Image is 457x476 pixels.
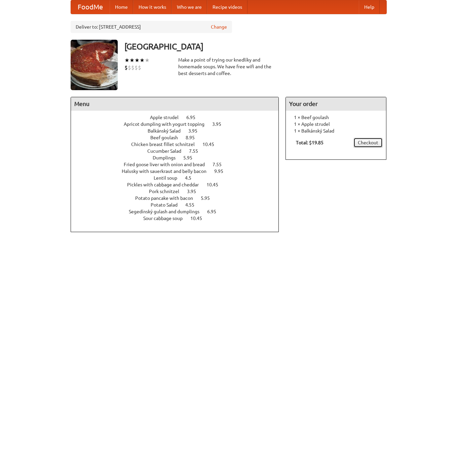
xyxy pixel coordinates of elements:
[122,169,213,174] span: Halusky with sauerkraut and belly bacon
[150,135,207,140] a: Beef goulash 8.95
[154,175,184,181] span: Lentil soup
[289,127,383,134] li: 1 × Balkánský Salad
[289,121,383,127] li: 1 × Apple strudel
[286,97,386,111] h4: Your order
[145,57,150,64] li: ★
[124,40,387,53] h3: [GEOGRAPHIC_DATA]
[148,128,187,134] span: Balkánský Salad
[129,209,206,214] span: Segedínský gulash and dumplings
[129,209,229,214] a: Segedínský gulash and dumplings 6.95
[143,216,189,221] span: Sour cabbage soup
[149,189,208,194] a: Pork schnitzel 3.95
[129,57,135,64] li: ★
[359,0,380,14] a: Help
[172,0,207,14] a: Who we are
[149,189,186,194] span: Pork schnitzel
[189,148,205,154] span: 7.55
[71,97,279,111] h4: Menu
[212,121,228,127] span: 3.95
[186,135,201,140] span: 8.95
[138,64,141,71] li: $
[135,195,200,201] span: Potato pancake with bacon
[127,182,205,187] span: Pickles with cabbage and cheddar
[127,182,231,187] a: Pickles with cabbage and cheddar 10.45
[183,155,199,160] span: 5.95
[124,162,212,167] span: Fried goose liver with onion and bread
[150,115,185,120] span: Apple strudel
[135,57,140,64] li: ★
[124,64,128,71] li: $
[153,155,205,160] a: Dumplings 5.95
[131,142,227,147] a: Chicken breast fillet schnitzel 10.45
[153,155,182,160] span: Dumplings
[190,216,209,221] span: 10.45
[213,162,228,167] span: 7.55
[289,114,383,121] li: 1 × Beef goulash
[71,0,110,14] a: FoodMe
[143,216,215,221] a: Sour cabbage soup 10.45
[188,128,204,134] span: 3.95
[353,138,383,148] a: Checkout
[151,202,207,208] a: Potato Salad 4.55
[124,121,234,127] a: Apricot dumpling with yogurt topping 3.95
[133,0,172,14] a: How it works
[122,169,236,174] a: Halusky with sauerkraut and belly bacon 9.95
[178,57,279,77] div: Make a point of trying our knedlíky and homemade soups. We have free wifi and the best desserts a...
[186,115,202,120] span: 6.95
[202,142,221,147] span: 10.45
[147,148,211,154] a: Cucumber Salad 7.55
[140,57,145,64] li: ★
[131,64,135,71] li: $
[71,21,232,33] div: Deliver to: [STREET_ADDRESS]
[124,121,211,127] span: Apricot dumpling with yogurt topping
[135,64,138,71] li: $
[150,115,208,120] a: Apple strudel 6.95
[185,175,198,181] span: 4.5
[207,209,223,214] span: 6.95
[147,148,188,154] span: Cucumber Salad
[206,182,225,187] span: 10.45
[71,40,118,90] img: angular.jpg
[187,189,203,194] span: 3.95
[124,162,234,167] a: Fried goose liver with onion and bread 7.55
[214,169,230,174] span: 9.95
[110,0,133,14] a: Home
[207,0,247,14] a: Recipe videos
[154,175,204,181] a: Lentil soup 4.5
[151,202,184,208] span: Potato Salad
[211,24,227,30] a: Change
[148,128,210,134] a: Balkánský Salad 3.95
[124,57,129,64] li: ★
[128,64,131,71] li: $
[185,202,201,208] span: 4.55
[150,135,185,140] span: Beef goulash
[131,142,201,147] span: Chicken breast fillet schnitzel
[201,195,217,201] span: 5.95
[135,195,222,201] a: Potato pancake with bacon 5.95
[296,140,323,145] b: Total: $19.85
